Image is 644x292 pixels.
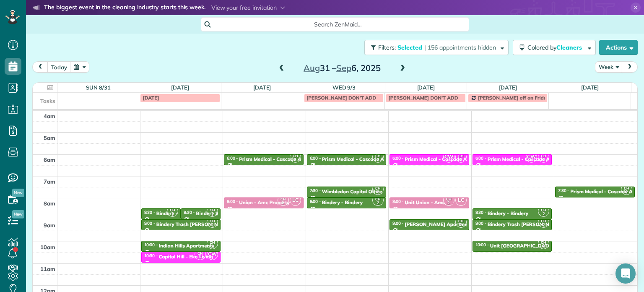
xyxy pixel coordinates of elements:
[44,178,55,185] span: 7am
[488,210,528,216] div: Bindery - Bindery
[171,84,189,91] a: [DATE]
[388,95,458,101] span: [PERSON_NAME] DON'T ADD
[156,210,197,216] div: Bindery - Bindery
[12,210,24,218] span: New
[290,156,301,164] small: 2
[304,63,320,73] span: Aug
[86,84,111,91] a: Sun 8/31
[207,242,218,250] small: 2
[478,95,552,101] span: [PERSON_NAME] off on Fridays
[490,243,566,249] div: Unit [GEOGRAPHIC_DATA] - Eko
[156,221,231,227] div: Bindery Trash [PERSON_NAME]
[195,253,205,261] small: 2
[290,63,395,73] h2: 31 – 6, 2025
[332,84,356,91] a: Wed 9/3
[488,221,562,227] div: Bindery Trash [PERSON_NAME]
[32,61,48,73] button: prev
[47,61,71,73] button: today
[44,113,55,119] span: 4am
[207,221,218,229] small: 2
[538,156,549,164] small: 2
[622,61,638,73] button: next
[615,263,636,284] div: Open Intercom Messenger
[405,156,491,162] div: Prism Medical - Cascade Aids Project
[278,199,288,207] small: 2
[456,156,466,164] small: 2
[595,61,623,73] button: Week
[621,188,632,196] small: 2
[143,95,159,101] span: [DATE]
[599,40,638,55] button: Actions
[322,200,363,205] div: Bindery - Bindery
[405,200,444,205] div: Unit Union - Amc
[488,156,574,162] div: Prism Medical - Cascade Aids Project
[444,199,454,207] small: 2
[373,199,383,207] small: 2
[397,44,423,51] span: Selected
[239,200,290,205] div: Union - Amc Property
[538,242,549,250] small: 2
[44,134,55,141] span: 5am
[360,40,509,55] a: Filters: Selected | 156 appointments hidden
[526,151,537,163] span: CW
[196,210,306,216] div: Bindery SE Bathrooms - Bindery Se Bathrooms
[336,63,351,73] span: Sep
[306,95,376,101] span: [PERSON_NAME] DON'T ADD
[538,210,549,218] small: 2
[159,243,214,249] div: Indian Hills Apartments
[239,156,325,162] div: Prism Medical - Cascade Aids Project
[499,84,517,91] a: [DATE]
[44,3,205,13] strong: The biggest event in the cleaning industry starts this week.
[455,195,467,206] span: LC
[364,40,509,55] button: Filters: Selected | 156 appointments hidden
[373,188,383,196] small: 2
[207,249,218,260] span: CW
[40,266,55,272] span: 11am
[159,254,213,260] div: Capitol Hill - Eko Living
[513,40,596,55] button: Colored byCleaners
[424,44,496,51] span: | 156 appointments hidden
[556,44,583,51] span: Cleaners
[443,151,454,163] span: CW
[373,156,383,164] small: 2
[417,84,435,91] a: [DATE]
[527,44,585,51] span: Colored by
[207,210,218,218] small: 2
[167,210,178,218] small: 2
[378,44,396,51] span: Filters:
[40,244,55,250] span: 10am
[322,189,400,195] div: Wimbledon Capital Office - Prime
[44,156,55,163] span: 6am
[538,221,549,229] small: 2
[12,189,24,197] span: New
[405,221,566,227] div: [PERSON_NAME] Apartments - [PERSON_NAME] & [PERSON_NAME]
[322,156,408,162] div: Prism Medical - Cascade Aids Project
[44,222,55,229] span: 9am
[456,221,466,229] small: 2
[581,84,599,91] a: [DATE]
[290,195,301,206] span: LC
[253,84,271,91] a: [DATE]
[44,200,55,207] span: 8am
